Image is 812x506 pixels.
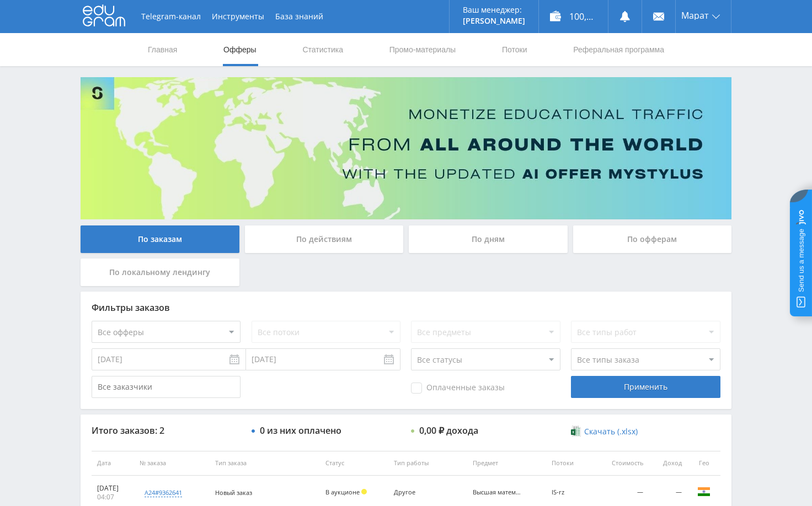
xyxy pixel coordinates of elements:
img: xlsx [571,426,580,437]
th: Тип заказа [210,451,320,476]
th: Потоки [546,451,594,476]
a: Статистика [301,33,344,66]
p: [PERSON_NAME] [463,17,525,25]
div: IS-rz [552,489,588,496]
a: Главная [147,33,178,66]
div: 04:07 [97,493,129,502]
a: Скачать (.xlsx) [571,426,637,437]
a: Офферы [222,33,258,66]
div: [DATE] [97,484,129,493]
div: a24#9362641 [145,488,182,497]
span: Холд [361,489,367,494]
span: Оплаченные заказы [411,383,505,394]
th: Стоимость [594,451,649,476]
div: Высшая математика [473,489,522,496]
a: Потоки [501,33,528,66]
div: Применить [571,376,720,398]
th: Статус [320,451,388,476]
div: По офферам [573,225,732,253]
span: В аукционе [325,488,360,496]
th: № заказа [134,451,210,476]
div: Итого заказов: 2 [92,426,241,435]
span: Скачать (.xlsx) [584,427,638,436]
th: Дата [92,451,134,476]
img: ind.png [697,485,710,498]
a: Реферальная программа [572,33,665,66]
div: Фильтры заказов [92,303,720,313]
div: Другое [394,489,444,496]
p: Ваш менеджер: [463,6,525,14]
div: По заказам [81,225,239,253]
a: Промо-материалы [388,33,457,66]
div: По действиям [245,225,404,253]
div: По локальному лендингу [81,259,239,286]
th: Гео [687,451,720,476]
span: Марат [681,11,709,20]
div: 0,00 ₽ дохода [419,426,478,435]
th: Тип работы [388,451,467,476]
input: Все заказчики [92,376,241,398]
th: Предмет [467,451,546,476]
div: По дням [409,225,568,253]
th: Доход [649,451,687,476]
img: Banner [81,77,731,219]
span: Новый заказ [215,488,252,497]
div: 0 из них оплачено [260,426,341,435]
